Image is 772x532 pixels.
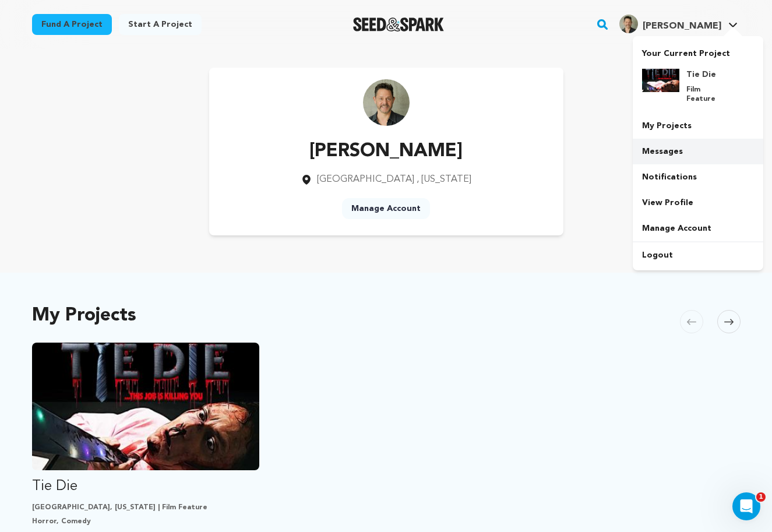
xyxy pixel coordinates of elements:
p: [PERSON_NAME] [301,138,471,165]
a: Fund a project [32,14,112,35]
span: [PERSON_NAME] [643,22,721,31]
a: Manage Account [342,198,430,219]
span: [GEOGRAPHIC_DATA] [317,175,414,184]
p: [GEOGRAPHIC_DATA], [US_STATE] | Film Feature [32,503,260,512]
a: Messages [633,139,763,164]
a: Notifications [633,164,763,190]
a: Manage Account [633,216,763,241]
img: https://seedandspark-static.s3.us-east-2.amazonaws.com/images/User/002/076/868/medium/5cf95370f3f... [363,79,410,126]
p: Tie Die [32,477,260,496]
a: Chris V.'s Profile [617,12,740,33]
span: Chris V.'s Profile [617,12,740,37]
img: 5cf95370f3f0561f.jpg [619,15,638,33]
p: Film Feature [686,85,728,104]
a: Logout [633,242,763,268]
iframe: Intercom live chat [732,492,760,520]
h4: Tie Die [686,69,728,80]
h2: My Projects [32,308,136,324]
img: d838a4d01cb91f0f.jpg [642,69,679,92]
a: View Profile [633,190,763,216]
a: My Projects [633,113,763,139]
span: 1 [756,492,766,502]
img: Seed&Spark Logo Dark Mode [353,17,445,31]
div: Chris V.'s Profile [619,15,721,33]
p: Your Current Project [642,43,754,59]
span: , [US_STATE] [417,175,471,184]
a: Start a project [119,14,202,35]
a: Seed&Spark Homepage [353,17,445,31]
a: Your Current Project Tie Die Film Feature [642,43,754,113]
p: Horror, Comedy [32,517,260,526]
